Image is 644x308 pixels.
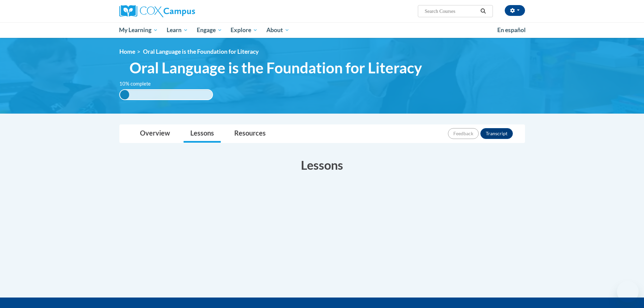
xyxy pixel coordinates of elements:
a: About [262,22,294,38]
span: Oral Language is the Foundation for Literacy [143,48,259,55]
span: Learn [167,26,188,34]
iframe: Button to launch messaging window [617,281,639,303]
img: Cox Campus [119,5,195,17]
button: Search [478,7,488,15]
a: Engage [192,22,226,38]
div: Main menu [109,22,535,38]
span: About [266,26,289,34]
a: Overview [133,125,177,143]
a: Resources [228,125,272,143]
span: My Learning [119,26,158,34]
a: Lessons [184,125,221,143]
a: Cox Campus [119,5,248,17]
div: 10% complete [120,90,129,99]
a: En español [493,23,530,37]
span: Explore [231,26,258,34]
a: My Learning [115,22,163,38]
label: 10% complete [119,80,158,88]
button: Feedback [448,128,479,139]
button: Transcript [480,128,513,139]
span: Engage [197,26,222,34]
input: Search Courses [424,7,478,15]
a: Home [119,48,135,55]
button: Account Settings [505,5,525,16]
a: Explore [226,22,262,38]
a: Learn [162,22,192,38]
span: Oral Language is the Foundation for Literacy [129,59,422,77]
span: En español [497,26,526,33]
h3: Lessons [119,157,525,173]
